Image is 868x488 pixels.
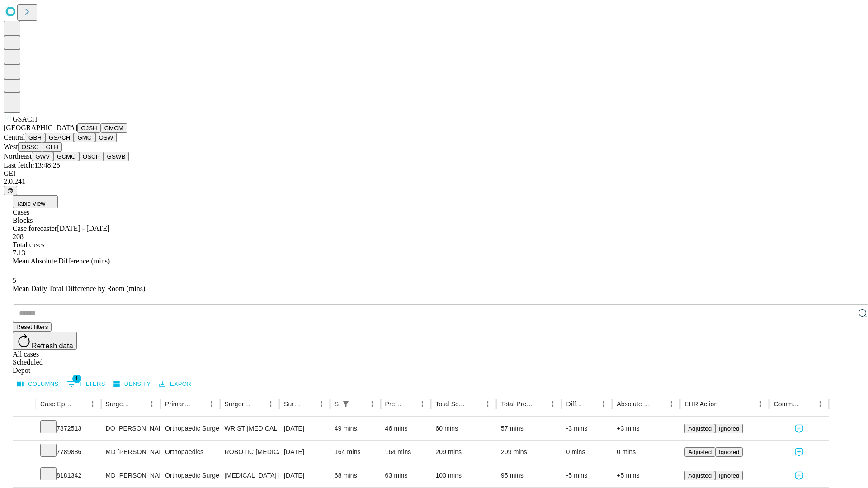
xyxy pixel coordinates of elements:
[13,257,110,265] span: Mean Absolute Difference (mins)
[40,464,97,487] div: 8181342
[335,441,376,464] div: 164 mins
[252,398,264,410] button: Sort
[684,471,715,480] button: Adjusted
[469,398,481,410] button: Sort
[566,417,608,440] div: -3 mins
[4,161,60,169] span: Last fetch: 13:48:25
[86,398,99,410] button: Menu
[688,472,712,479] span: Adjusted
[25,133,45,142] button: GBH
[165,417,215,440] div: Orthopaedic Surgery
[284,400,302,408] div: Surgery Date
[165,400,191,408] div: Primary Service
[104,152,129,161] button: GSWB
[18,445,31,460] button: Expand
[534,398,547,410] button: Sort
[165,464,215,487] div: Orthopaedic Surgery
[688,425,712,432] span: Adjusted
[814,398,826,410] button: Menu
[32,342,73,350] span: Refresh data
[133,398,146,410] button: Sort
[715,447,743,457] button: Ignored
[335,417,376,440] div: 49 mins
[403,398,416,410] button: Sort
[435,441,492,464] div: 209 mins
[353,398,366,410] button: Sort
[32,152,53,161] button: GWV
[547,398,559,410] button: Menu
[597,398,610,410] button: Menu
[13,285,145,292] span: Mean Daily Total Difference by Room (mins)
[225,417,275,440] div: WRIST [MEDICAL_DATA] SURGERY RELEASE TRANSVERSE [MEDICAL_DATA] LIGAMENT
[42,142,61,152] button: GLH
[57,225,109,232] span: [DATE] - [DATE]
[501,417,557,440] div: 57 mins
[106,417,156,440] div: DO [PERSON_NAME] [PERSON_NAME] Do
[4,178,864,186] div: 2.0.241
[688,449,712,455] span: Adjusted
[13,233,24,240] span: 208
[617,417,675,440] div: +3 mins
[45,133,74,142] button: GSACH
[106,464,156,487] div: MD [PERSON_NAME]
[13,225,57,232] span: Case forecaster
[715,424,743,433] button: Ignored
[501,464,557,487] div: 95 mins
[146,398,158,410] button: Menu
[684,400,717,408] div: EHR Action
[4,124,77,131] span: [GEOGRAPHIC_DATA]
[165,441,215,464] div: Orthopaedics
[719,449,739,455] span: Ignored
[40,441,97,464] div: 7789886
[617,441,675,464] div: 0 mins
[566,400,584,408] div: Difference
[13,322,52,332] button: Reset filters
[684,447,715,457] button: Adjusted
[566,441,608,464] div: 0 mins
[106,400,132,408] div: Surgeon Name
[193,398,205,410] button: Sort
[284,441,325,464] div: [DATE]
[18,142,42,152] button: OSSC
[72,374,81,383] span: 1
[4,143,18,150] span: West
[16,200,45,207] span: Table View
[284,464,325,487] div: [DATE]
[335,400,339,408] div: Scheduled In Room Duration
[13,241,44,249] span: Total cases
[302,398,315,410] button: Sort
[385,441,427,464] div: 164 mins
[18,421,31,437] button: Expand
[18,468,31,484] button: Expand
[4,152,32,160] span: Northeast
[340,398,352,410] div: 1 active filter
[335,464,376,487] div: 68 mins
[40,417,97,440] div: 7872513
[774,400,800,408] div: Comments
[715,471,743,480] button: Ignored
[684,424,715,433] button: Adjusted
[225,464,275,487] div: [MEDICAL_DATA] LEG,KNEE, ANKLE DEEP
[652,398,665,410] button: Sort
[77,123,101,133] button: GJSH
[79,152,104,161] button: OSCP
[617,464,675,487] div: +5 mins
[40,400,73,408] div: Case Epic Id
[481,398,494,410] button: Menu
[385,400,403,408] div: Predicted In Room Duration
[225,400,251,408] div: Surgery Name
[435,417,492,440] div: 60 mins
[435,400,468,408] div: Total Scheduled Duration
[106,441,156,464] div: MD [PERSON_NAME]
[416,398,429,410] button: Menu
[4,133,25,141] span: Central
[4,169,864,178] div: GEI
[16,324,48,330] span: Reset filters
[501,441,557,464] div: 209 mins
[13,249,25,257] span: 7.13
[13,332,77,350] button: Refresh data
[65,377,108,391] button: Show filters
[15,377,61,391] button: Select columns
[74,398,86,410] button: Sort
[435,464,492,487] div: 100 mins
